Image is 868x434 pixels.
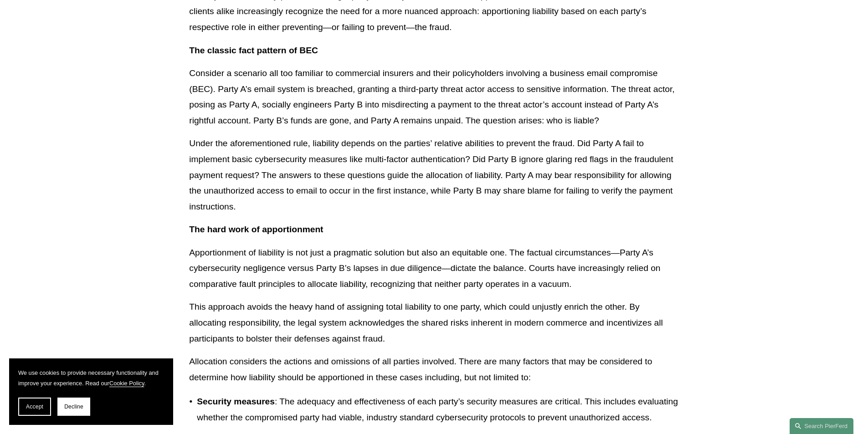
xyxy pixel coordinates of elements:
[189,225,323,234] strong: The hard work of apportionment
[57,398,90,416] button: Decline
[26,403,43,410] span: Accept
[189,46,318,55] strong: The classic fact pattern of BEC
[790,418,853,434] a: Search this site
[189,354,678,385] p: Allocation considers the actions and omissions of all parties involved. There are many factors th...
[189,66,678,128] p: Consider a scenario all too familiar to commercial insurers and their policyholders involving a b...
[109,380,144,387] a: Cookie Policy
[189,299,678,347] p: This approach avoids the heavy hand of assigning total liability to one party, which could unjust...
[197,394,678,425] p: : The adequacy and effectiveness of each party’s security measures are critical. This includes ev...
[189,245,678,292] p: Apportionment of liability is not just a pragmatic solution but also an equitable one. The factua...
[197,397,275,406] strong: Security measures
[9,358,173,425] section: Cookie banner
[18,368,164,388] p: We use cookies to provide necessary functionality and improve your experience. Read our .
[64,403,83,410] span: Decline
[189,136,678,214] p: Under the aforementioned rule, liability depends on the parties’ relative abilities to prevent th...
[18,398,51,416] button: Accept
